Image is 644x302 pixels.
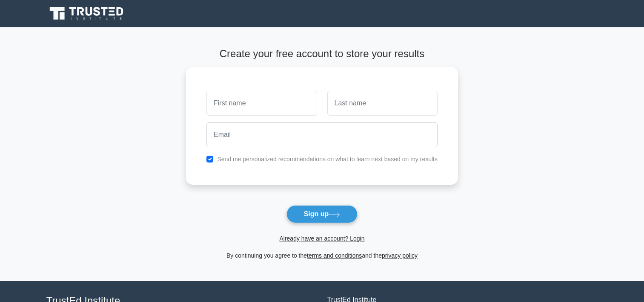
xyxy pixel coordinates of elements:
[307,252,362,259] a: terms and conditions
[327,91,438,116] input: Last name
[206,91,317,116] input: First name
[181,250,463,261] div: By continuing you agree to the and the
[286,205,358,223] button: Sign up
[279,235,364,242] a: Already have an account? Login
[186,48,458,60] h4: Create your free account to store your results
[217,156,438,163] label: Send me personalized recommendations on what to learn next based on my results
[206,122,438,147] input: Email
[382,252,418,259] a: privacy policy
